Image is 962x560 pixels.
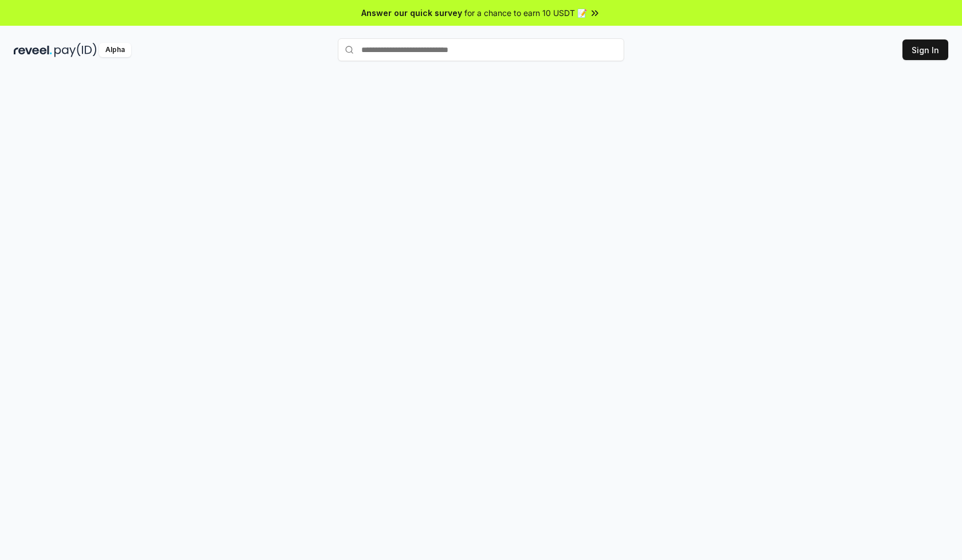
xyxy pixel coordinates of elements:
[99,43,131,57] div: Alpha
[464,7,587,19] span: for a chance to earn 10 USDT 📝
[54,43,97,57] img: pay_id
[361,7,462,19] span: Answer our quick survey
[902,39,948,60] button: Sign In
[14,43,52,57] img: reveel_dark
